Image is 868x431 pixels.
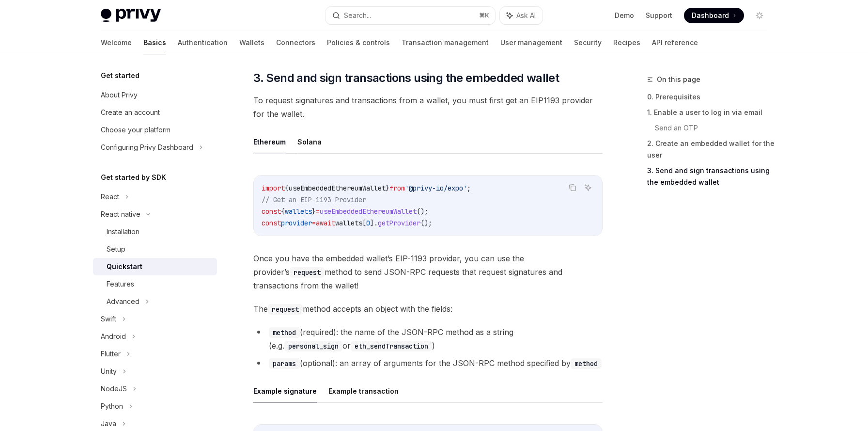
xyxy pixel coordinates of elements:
[316,219,335,227] span: await
[276,31,315,54] a: Connectors
[93,275,217,293] a: Features
[93,104,217,121] a: Create an account
[107,278,134,290] div: Features
[262,184,285,192] span: import
[253,325,603,352] li: (required): the name of the JSON-RPC method as a string (e.g. or )
[101,418,116,430] div: Java
[284,341,342,351] code: personal_sign
[386,184,389,192] span: }
[253,130,286,153] button: Ethereum
[420,219,432,227] span: ();
[335,219,362,227] span: wallets
[467,184,471,192] span: ;
[312,219,316,227] span: =
[93,240,217,258] a: Setup
[101,331,126,342] div: Android
[101,89,138,101] div: About Privy
[101,9,161,22] img: light logo
[143,31,166,54] a: Basics
[107,243,125,255] div: Setup
[652,31,698,54] a: API reference
[101,383,127,395] div: NodeJS
[290,267,325,278] code: request
[752,8,767,23] button: Toggle dark mode
[320,207,417,216] span: useEmbeddedEthereumWallet
[405,184,467,192] span: '@privy-io/expo'
[647,136,775,163] a: 2. Create an embedded wallet for the user
[500,31,562,54] a: User management
[378,219,420,227] span: getProvider
[269,327,300,338] code: method
[101,400,123,412] div: Python
[366,219,370,227] span: 0
[417,207,428,216] span: ();
[692,11,729,20] span: Dashboard
[253,94,603,121] span: To request signatures and transactions from a wallet, you must first get an EIP1193 provider for ...
[253,252,603,292] span: Once you have the embedded wallet’s EIP-1193 provider, you can use the provider’s method to send ...
[613,31,640,54] a: Recipes
[268,304,303,315] code: request
[344,10,371,21] div: Search...
[325,7,495,24] button: Search...⌘K
[101,366,117,377] div: Unity
[107,296,139,307] div: Advanced
[93,258,217,275] a: Quickstart
[647,105,775,120] a: 1. Enable a user to log in via email
[101,107,160,118] div: Create an account
[402,31,489,54] a: Transaction management
[479,12,489,19] span: ⌘ K
[101,124,170,136] div: Choose your platform
[262,195,366,204] span: // Get an EIP-1193 Provider
[574,31,602,54] a: Security
[253,302,603,316] span: The method accepts an object with the fields:
[107,261,142,272] div: Quickstart
[289,184,386,192] span: useEmbeddedEthereumWallet
[582,181,594,194] button: Ask AI
[101,31,132,54] a: Welcome
[101,172,166,183] h5: Get started by SDK
[655,120,775,136] a: Send an OTP
[93,86,217,104] a: About Privy
[101,313,116,325] div: Swift
[500,7,542,24] button: Ask AI
[684,8,744,23] a: Dashboard
[253,380,317,402] button: Example signature
[253,356,603,370] li: (optional): an array of arguments for the JSON-RPC method specified by
[571,358,602,369] code: method
[328,380,399,402] button: Example transaction
[362,219,366,227] span: [
[316,207,320,216] span: =
[262,219,281,227] span: const
[647,163,775,190] a: 3. Send and sign transactions using the embedded wallet
[281,207,285,216] span: {
[101,191,119,203] div: React
[285,207,312,216] span: wallets
[262,207,281,216] span: const
[566,181,579,194] button: Copy the contents from the code block
[253,70,559,86] span: 3. Send and sign transactions using the embedded wallet
[370,219,378,227] span: ].
[107,226,139,238] div: Installation
[101,348,121,360] div: Flutter
[312,207,316,216] span: }
[239,31,264,54] a: Wallets
[516,11,536,20] span: Ask AI
[351,341,432,351] code: eth_sendTransaction
[93,121,217,139] a: Choose your platform
[101,142,193,153] div: Configuring Privy Dashboard
[646,11,672,20] a: Support
[269,358,300,369] code: params
[178,31,228,54] a: Authentication
[101,208,140,220] div: React native
[327,31,390,54] a: Policies & controls
[657,74,700,85] span: On this page
[101,70,139,81] h5: Get started
[389,184,405,192] span: from
[285,184,289,192] span: {
[615,11,634,20] a: Demo
[297,130,322,153] button: Solana
[281,219,312,227] span: provider
[647,89,775,105] a: 0. Prerequisites
[93,223,217,240] a: Installation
